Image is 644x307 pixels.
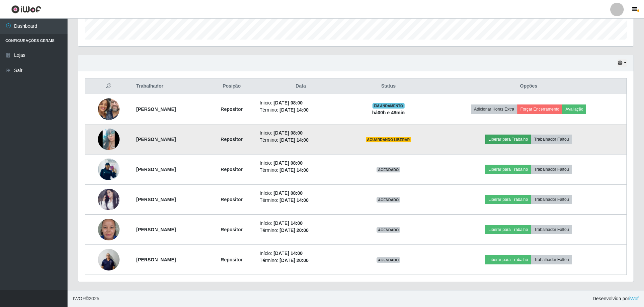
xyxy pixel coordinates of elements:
span: AGENDADO [377,167,400,172]
li: Término: [260,167,342,174]
li: Início: [260,160,342,167]
strong: [PERSON_NAME] [136,227,176,232]
img: 1754951797627.jpeg [98,245,120,274]
a: iWof [629,296,639,301]
button: Trabalhador Faltou [531,195,572,204]
span: AGUARDANDO LIBERAR [366,137,411,142]
button: Liberar para Trabalho [485,225,531,234]
button: Trabalhador Faltou [531,165,572,174]
time: [DATE] 14:00 [280,107,309,113]
th: Trabalhador [132,78,208,94]
th: Data [256,78,346,94]
span: Desenvolvido por [593,295,639,302]
time: [DATE] 14:00 [280,197,309,203]
strong: [PERSON_NAME] [136,167,176,172]
span: AGENDADO [377,227,400,233]
strong: [PERSON_NAME] [136,257,176,262]
li: Início: [260,220,342,227]
li: Término: [260,227,342,234]
button: Liberar para Trabalho [485,135,531,144]
time: [DATE] 14:00 [280,137,309,143]
img: CoreUI Logo [11,5,41,14]
strong: Repositor [221,197,242,202]
img: 1755380382994.jpeg [98,115,120,163]
strong: [PERSON_NAME] [136,197,176,202]
time: [DATE] 14:00 [274,251,303,256]
li: Início: [260,250,342,257]
time: [DATE] 08:00 [274,190,303,196]
time: [DATE] 08:00 [274,160,303,166]
time: [DATE] 08:00 [274,130,303,136]
th: Status [346,78,431,94]
strong: [PERSON_NAME] [136,107,176,112]
button: Trabalhador Faltou [531,135,572,144]
strong: Repositor [221,137,242,142]
strong: [PERSON_NAME] [136,137,176,142]
strong: há 00 h e 48 min [372,110,405,115]
span: AGENDADO [377,197,400,203]
strong: Repositor [221,107,242,112]
img: 1756740185962.jpeg [98,215,120,245]
span: IWOF [73,296,85,301]
li: Início: [260,129,342,137]
img: 1757876527911.jpeg [98,155,120,184]
time: [DATE] 14:00 [280,167,309,173]
li: Término: [260,107,342,114]
button: Liberar para Trabalho [485,195,531,204]
th: Opções [431,78,627,94]
li: Início: [260,190,342,197]
button: Trabalhador Faltou [531,255,572,264]
button: Trabalhador Faltou [531,225,572,234]
button: Liberar para Trabalho [485,165,531,174]
time: [DATE] 20:00 [280,258,309,263]
time: [DATE] 08:00 [274,100,303,105]
strong: Repositor [221,257,242,262]
li: Término: [260,137,342,144]
time: [DATE] 20:00 [280,228,309,233]
img: 1757034953897.jpeg [98,189,120,210]
strong: Repositor [221,227,242,232]
button: Liberar para Trabalho [485,255,531,264]
button: Adicionar Horas Extra [471,104,517,114]
button: Avaliação [562,104,586,114]
time: [DATE] 14:00 [274,220,303,226]
th: Posição [208,78,255,94]
li: Término: [260,257,342,264]
li: Término: [260,197,342,204]
img: 1748716470953.jpeg [98,85,120,133]
button: Forçar Encerramento [517,104,563,114]
span: © 2025 . [73,295,101,302]
strong: Repositor [221,167,242,172]
span: EM ANDAMENTO [372,103,405,109]
span: AGENDADO [377,257,400,263]
li: Início: [260,99,342,107]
